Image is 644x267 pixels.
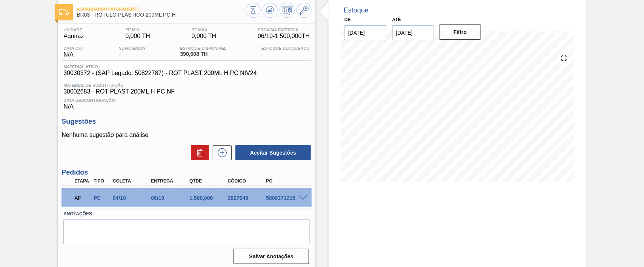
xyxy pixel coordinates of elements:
span: 30002683 - ROT PLAST 200ML H PC NF [63,88,310,95]
label: De [344,17,351,22]
div: Excluir Sugestões [187,145,209,160]
img: Ícone [59,9,69,15]
span: Unidade [63,28,84,32]
div: 5800371215 [264,195,307,201]
div: - [117,46,147,58]
div: Coleta [111,178,154,184]
div: Pedido de Compra [92,195,111,201]
span: Estoque Disponível [180,46,226,51]
span: 0,000 TH [125,33,150,40]
div: Nova sugestão [209,145,232,160]
span: Aquiraz [63,33,84,40]
span: Próxima Entrega [258,28,310,32]
h3: Sugestões [61,118,312,126]
div: 04/10/2025 [111,195,154,201]
div: Estoque [344,6,369,14]
span: 30030372 - (SAP Legado: 50822787) - ROT PLAST 200ML H PC NIV24 [63,70,257,77]
span: Material ativo [63,64,257,69]
div: PO [264,178,307,184]
div: N/A [61,95,312,110]
div: 06/10/2025 [149,195,192,201]
span: Estoque Bloqueado [261,46,310,51]
label: Até [392,17,401,22]
span: Suficiência [119,46,145,51]
input: dd/mm/yyyy [392,25,434,40]
div: Etapa [72,178,92,184]
div: Código [226,178,269,184]
span: Material de Substituição [63,83,310,87]
div: Entrega [149,178,192,184]
button: Ir ao Master Data / Geral [297,3,312,18]
div: Tipo [92,178,111,184]
button: Aceitar Sugestões [235,145,311,160]
div: Aguardando Faturamento [72,190,92,206]
div: - [260,46,312,58]
span: PE MIN [125,28,150,32]
span: BR03 - RÓTULO PLÁSTICO 200ML PC H [77,12,246,18]
div: N/A [61,46,86,58]
label: Anotações [63,209,310,219]
div: Aceitar Sugestões [232,144,312,161]
input: dd/mm/yyyy [344,25,386,40]
button: Programar Estoque [280,3,295,18]
button: Atualizar Gráfico [263,3,278,18]
span: Aguardando Faturamento [77,7,246,11]
span: Data Descontinuação [63,98,310,103]
button: Visão Geral dos Estoques [246,3,261,18]
span: PE MAX [192,28,217,32]
p: Nenhuma sugestão para análise [61,132,312,138]
span: 390,608 TH [180,51,226,57]
div: 2027649 [226,195,269,201]
span: 06/10 - 1.500,000 TH [258,33,310,40]
button: Filtro [439,25,481,40]
p: AF [74,195,90,201]
div: 1.500,000 [188,195,230,201]
span: Data out [63,46,84,51]
span: 0,000 TH [192,33,217,40]
button: Salvar Anotações [234,249,309,264]
div: Qtde [188,178,230,184]
h3: Pedidos [61,169,312,176]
